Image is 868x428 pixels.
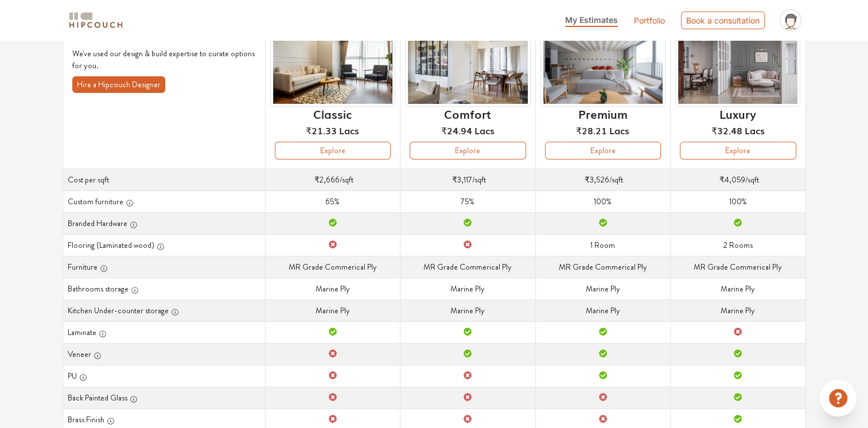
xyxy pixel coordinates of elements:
span: Lacs [745,123,765,137]
span: ₹24.94 [441,123,472,137]
span: Lacs [474,123,495,137]
td: /sqft [265,169,400,190]
span: Lacs [609,123,629,137]
th: Kitchen Under-counter storage [63,299,265,321]
th: Veneer [63,343,265,365]
button: Explore [410,142,526,159]
td: Marine Ply [400,278,535,299]
th: Flooring (Laminated wood) [63,234,265,256]
button: Explore [275,142,391,159]
span: Lacs [339,123,359,137]
th: PU [63,365,265,387]
td: /sqft [535,169,670,190]
td: 65% [265,190,400,212]
button: Hire a Hipcouch Designer [72,76,165,93]
td: MR Grade Commerical Ply [400,256,535,278]
td: 75% [400,190,535,212]
th: Laminate [63,321,265,343]
h6: Premium [578,107,628,120]
td: 100% [535,190,670,212]
img: header-preview [540,22,665,107]
td: 1 Room [535,234,670,256]
button: Explore [680,142,796,159]
td: 100% [671,190,805,212]
span: ₹4,059 [719,174,745,185]
img: header-preview [405,22,530,107]
p: We've used our design & build expertise to curate options for you. [72,48,256,72]
img: header-preview [675,22,800,107]
th: Bathrooms storage [63,278,265,299]
td: Marine Ply [265,299,400,321]
span: ₹21.33 [306,123,337,137]
th: Back Painted Glass [63,387,265,408]
span: ₹2,666 [314,174,340,185]
span: ₹28.21 [576,123,607,137]
h6: Luxury [719,107,756,120]
h4: Curated Just For You! [72,26,256,44]
span: logo-horizontal.svg [67,7,124,33]
img: logo-horizontal.svg [67,10,124,30]
td: 2 Rooms [671,234,805,256]
span: ₹3,526 [585,174,609,185]
button: Explore [545,142,661,159]
th: Custom furniture [63,190,265,212]
th: Cost per sqft [63,169,265,190]
a: Portfolio [634,14,665,26]
th: Furniture [63,256,265,278]
img: header-preview [270,22,395,107]
span: ₹32.48 [711,123,742,137]
th: Branded Hardware [63,212,265,234]
td: /sqft [400,169,535,190]
span: My Estimates [565,15,618,25]
h6: Comfort [444,107,491,120]
td: Marine Ply [671,299,805,321]
td: MR Grade Commerical Ply [265,256,400,278]
td: Marine Ply [535,299,670,321]
td: MR Grade Commerical Ply [535,256,670,278]
td: Marine Ply [671,278,805,299]
span: ₹3,117 [452,174,472,185]
td: Marine Ply [400,299,535,321]
td: MR Grade Commerical Ply [671,256,805,278]
td: /sqft [671,169,805,190]
h6: Classic [313,107,352,120]
td: Marine Ply [265,278,400,299]
td: Marine Ply [535,278,670,299]
div: Book a consultation [681,11,765,29]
